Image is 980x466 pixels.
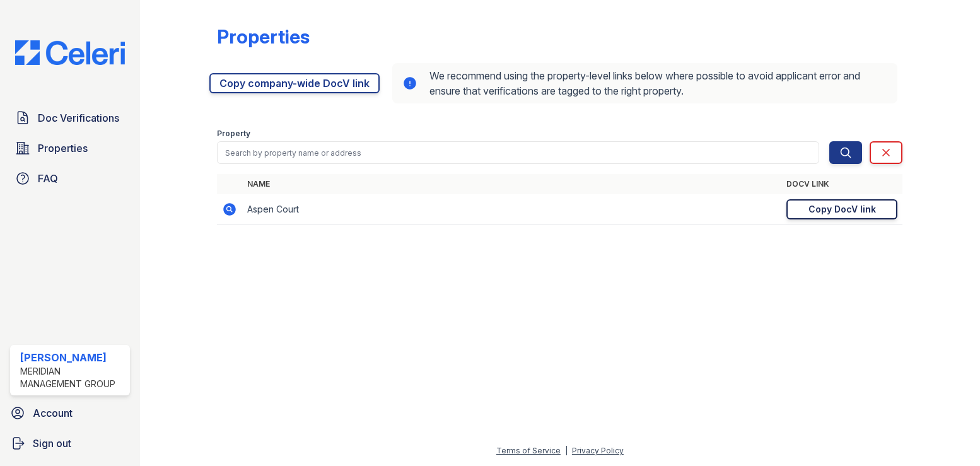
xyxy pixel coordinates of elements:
[10,105,130,131] a: Doc Verifications
[217,141,819,164] input: Search by property name or address
[565,446,568,455] div: |
[217,129,250,139] label: Property
[808,203,876,216] div: Copy DocV link
[242,194,781,225] td: Aspen Court
[38,171,58,186] span: FAQ
[392,63,897,103] div: We recommend using the property-level links below where possible to avoid applicant error and ens...
[496,446,561,455] a: Terms of Service
[5,40,135,65] img: CE_Logo_Blue-a8612792a0a2168367f1c8372b55b34899dd931a85d93a1a3d3e32e68fde9ad4.png
[781,174,902,194] th: DocV Link
[10,136,130,161] a: Properties
[5,400,135,426] a: Account
[217,25,310,48] div: Properties
[38,141,88,156] span: Properties
[20,350,125,365] div: [PERSON_NAME]
[786,199,897,219] a: Copy DocV link
[242,174,781,194] th: Name
[10,166,130,191] a: FAQ
[20,365,125,390] div: Meridian Management Group
[209,73,380,93] a: Copy company-wide DocV link
[572,446,624,455] a: Privacy Policy
[33,405,73,421] span: Account
[33,436,71,451] span: Sign out
[38,110,119,125] span: Doc Verifications
[5,431,135,456] a: Sign out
